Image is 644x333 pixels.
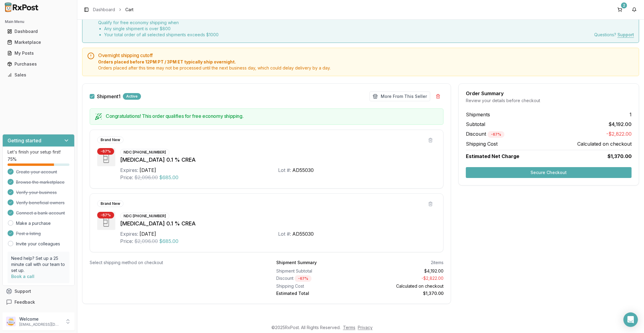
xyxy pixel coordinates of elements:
[466,140,498,147] span: Shipping Cost
[16,179,65,185] span: Browse the marketplace
[295,275,312,282] div: - 67 %
[276,275,357,282] div: Discount
[97,94,120,99] label: Shipment 1
[7,39,70,45] div: Marketplace
[98,65,634,71] span: Orders placed after this time may not be processed until the next business day, which could delay...
[16,189,57,196] span: Verify your business
[98,53,634,58] h5: Overnight shipping cutoff
[466,91,632,96] div: Order Summary
[5,48,72,59] a: My Posts
[97,212,115,230] img: Amcinonide 0.1 % CREA
[621,2,627,8] div: 2
[431,260,444,266] div: 2 items
[120,166,138,174] div: Expires:
[276,268,357,274] div: Shipment Subtotal
[2,297,75,308] button: Feedback
[93,7,115,13] a: Dashboard
[120,219,436,228] div: [MEDICAL_DATA] 0.1 % CREA
[159,238,178,245] span: $685.00
[2,2,41,12] img: RxPost Logo
[139,230,156,238] div: [DATE]
[120,174,133,181] div: Price:
[5,26,72,37] a: Dashboard
[6,317,16,326] img: User avatar
[2,48,75,58] button: My Posts
[292,230,314,238] div: AD55030
[98,20,219,38] div: Qualify for free economy shipping when
[276,283,357,289] div: Shipping Cost
[362,283,444,289] div: Calculated on checkout
[97,148,115,166] img: Amcinonide 0.1 % CREA
[16,241,60,247] a: Invite your colleagues
[7,72,70,78] div: Sales
[120,156,436,164] div: [MEDICAL_DATA] 0.1 % CREA
[488,131,505,138] div: - 67 %
[466,98,632,104] div: Review your details before checkout
[16,210,65,216] span: Connect a bank account
[615,5,625,15] button: 2
[139,166,156,174] div: [DATE]
[16,169,57,175] span: Create your account
[7,50,70,56] div: My Posts
[93,7,133,13] nav: breadcrumb
[90,260,257,266] div: Select shipping method on checkout
[134,174,158,181] span: $2,096.00
[19,322,61,327] p: [EMAIL_ADDRESS][DOMAIN_NAME]
[466,153,519,159] span: Estimated Net Charge
[2,37,75,47] button: Marketplace
[120,149,169,156] div: NDC: [PHONE_NUMBER]
[370,92,430,101] button: More From This Seller
[16,200,65,206] span: Verify beneficial owners
[16,220,51,226] a: Make a purchase
[2,70,75,80] button: Sales
[8,156,17,162] span: 75 %
[97,200,123,207] div: Brand New
[97,212,114,218] div: - 67 %
[125,7,133,13] span: Cart
[14,299,35,305] span: Feedback
[19,316,61,322] p: Welcome
[362,268,444,274] div: $4,192.00
[2,59,75,69] button: Purchases
[276,260,317,266] div: Shipment Summary
[104,26,219,32] li: Any single shipment is over $ 800
[8,149,69,155] p: Let's finish your setup first!
[278,230,291,238] div: Lot #:
[5,19,72,24] h2: Main Menu
[594,32,634,38] div: Questions?
[106,114,438,118] h5: Congratulations! This order qualifies for free economy shipping.
[466,131,505,137] span: Discount
[577,140,632,147] span: Calculated on checkout
[278,166,291,174] div: Lot #:
[98,59,634,65] span: Orders placed before 12PM PT / 3PM ET typically ship overnight.
[120,230,138,238] div: Expires:
[606,130,632,138] span: -$2,822.00
[120,213,169,219] div: NDC: [PHONE_NUMBER]
[5,70,72,80] a: Sales
[159,174,178,181] span: $685.00
[16,231,41,237] span: Post a listing
[97,137,123,143] div: Brand New
[11,274,34,279] a: Book a call
[5,37,72,48] a: Marketplace
[358,325,373,330] a: Privacy
[134,238,158,245] span: $2,096.00
[292,166,314,174] div: AD55030
[466,121,485,128] span: Subtotal
[123,93,141,100] div: Active
[609,121,632,128] span: $4,192.00
[2,27,75,36] button: Dashboard
[466,111,490,118] span: Shipments
[104,32,219,38] li: Your total order of all selected shipments exceeds $ 1000
[2,286,75,297] button: Support
[362,275,444,282] div: - $2,822.00
[362,290,444,296] div: $1,370.00
[623,312,638,327] div: Open Intercom Messenger
[120,238,133,245] div: Price:
[11,255,66,273] p: Need help? Set up a 25 minute call with our team to set up.
[276,290,357,296] div: Estimated Total
[607,153,632,160] span: $1,370.00
[5,59,72,70] a: Purchases
[7,61,70,67] div: Purchases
